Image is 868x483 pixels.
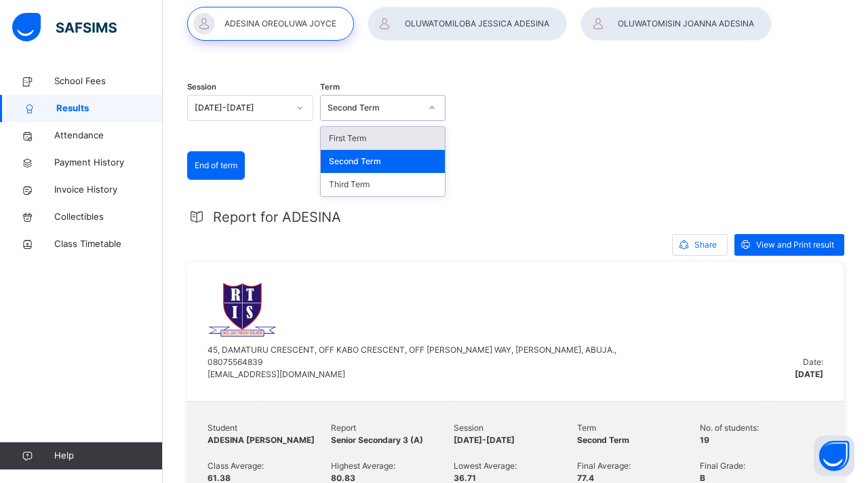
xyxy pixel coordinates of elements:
[54,156,163,170] span: Payment History
[208,283,277,337] img: rtis.png
[54,210,163,224] span: Collectibles
[756,239,834,251] span: View and Print result
[700,473,705,483] span: B
[700,422,823,434] span: No. of students:
[454,460,577,472] span: Lowest Average:
[331,422,454,434] span: Report
[454,473,476,483] span: 36.71
[803,357,823,367] span: Date:
[577,460,701,472] span: Final Average:
[195,102,288,114] div: [DATE]-[DATE]
[208,460,331,472] span: Class Average:
[321,150,446,173] div: Second Term
[208,435,315,445] span: ADESINA [PERSON_NAME]
[208,422,331,434] span: Student
[320,81,340,93] span: Term
[795,368,823,381] span: [DATE]
[577,422,701,434] span: Term
[328,102,421,114] div: Second Term
[814,436,854,476] button: Open asap
[454,422,577,434] span: Session
[54,75,163,88] span: School Fees
[54,449,162,463] span: Help
[331,460,454,472] span: Highest Average:
[577,435,629,445] span: Second Term
[54,237,163,251] span: Class Timetable
[321,127,446,150] div: First Term
[54,183,163,197] span: Invoice History
[195,159,237,172] span: End of term
[208,473,231,483] span: 61.38
[331,473,355,483] span: 80.83
[208,345,616,379] span: 45, DAMATURU CRESCENT, OFF KABO CRESCENT, OFF [PERSON_NAME] WAY, [PERSON_NAME], ABUJA., 080755648...
[187,81,216,93] span: Session
[321,173,446,196] div: Third Term
[700,460,823,472] span: Final Grade:
[54,129,163,142] span: Attendance
[577,473,594,483] span: 77.4
[12,13,117,41] img: safsims
[694,239,717,251] span: Share
[56,102,163,115] span: Results
[700,435,709,445] span: 19
[454,435,515,445] span: [DATE]-[DATE]
[213,207,341,227] span: Report for ADESINA
[331,435,423,445] span: Senior Secondary 3 (A)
